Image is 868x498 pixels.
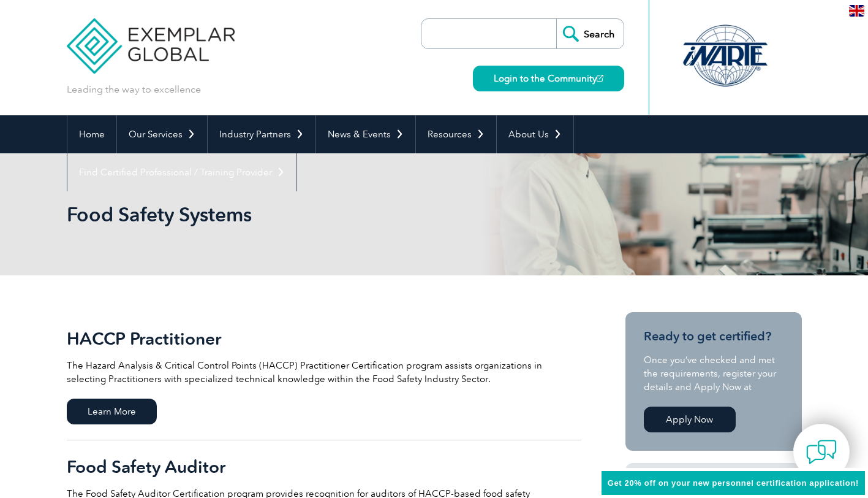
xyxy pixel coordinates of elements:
img: en [849,5,864,17]
img: open_square.png [597,75,603,82]
a: About Us [497,115,573,153]
a: Resources [416,115,496,153]
a: Apply Now [644,407,736,432]
p: The Hazard Analysis & Critical Control Points (HACCP) Practitioner Certification program assists ... [67,359,581,386]
a: Login to the Community [473,66,624,91]
a: Home [67,115,116,153]
h2: HACCP Practitioner [67,329,581,348]
p: Once you’ve checked and met the requirements, register your details and Apply Now at [644,353,783,394]
h2: Food Safety Auditor [67,457,581,477]
a: Find Certified Professional / Training Provider [67,153,296,191]
span: Learn More [67,399,157,424]
input: Search [556,19,624,48]
h3: Ready to get certified? [644,329,783,344]
a: News & Events [316,115,415,153]
a: HACCP Practitioner The Hazard Analysis & Critical Control Points (HACCP) Practitioner Certificati... [67,312,581,440]
a: Our Services [117,115,207,153]
a: Industry Partners [208,115,315,153]
h1: Food Safety Systems [67,202,537,226]
img: contact-chat.png [806,437,837,467]
p: Leading the way to excellence [67,83,201,96]
span: Get 20% off on your new personnel certification application! [608,478,859,488]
